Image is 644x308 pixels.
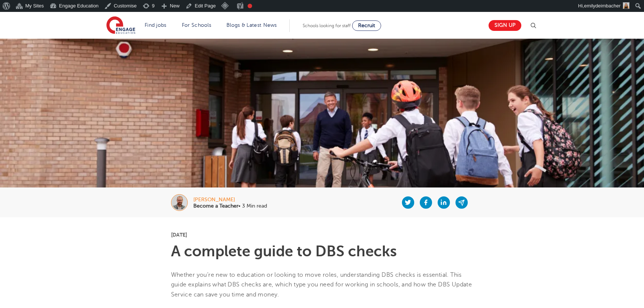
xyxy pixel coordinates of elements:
[182,22,211,28] a: For Schools
[303,23,351,28] span: Schools looking for staff
[248,4,252,8] div: Focus keyphrase not set
[489,20,521,31] a: Sign up
[226,22,277,28] a: Blogs & Latest News
[193,197,267,202] div: [PERSON_NAME]
[171,272,472,298] span: Whether you’re new to education or looking to move roles, understanding DBS checks is essential. ...
[584,3,621,9] span: emilydeimbacher
[193,203,238,209] b: Become a Teacher
[193,203,267,209] p: • 3 Min read
[145,22,167,28] a: Find jobs
[106,16,135,35] img: Engage Education
[171,244,473,259] h1: A complete guide to DBS checks
[171,232,473,237] p: [DATE]
[358,23,375,28] span: Recruit
[352,20,381,31] a: Recruit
